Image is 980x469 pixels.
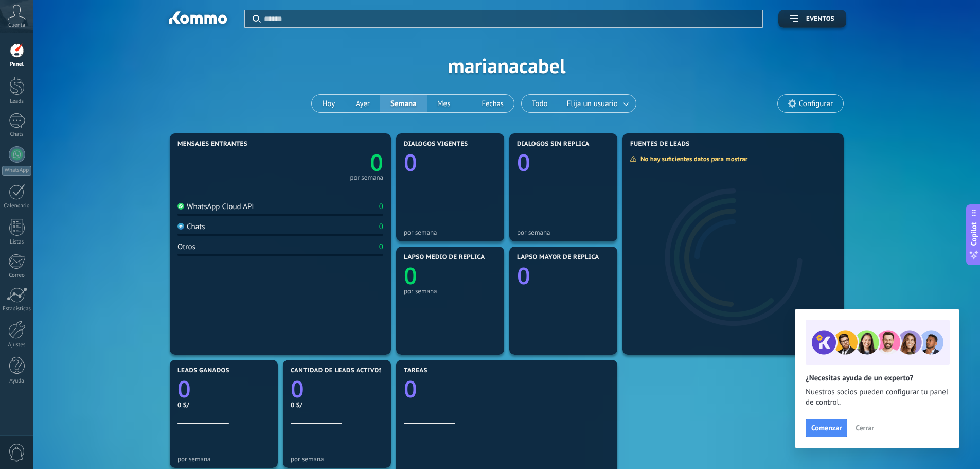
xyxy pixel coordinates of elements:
[565,97,620,111] span: Elija un usuario
[350,175,383,180] div: por semana
[177,242,195,252] div: Otros
[630,141,690,148] span: Fuentes de leads
[291,367,383,374] span: Cantidad de leads activos
[517,260,530,291] text: 0
[2,166,31,176] div: WhatsApp
[379,222,383,232] div: 0
[806,15,834,23] span: Eventos
[811,424,842,431] span: Comenzar
[517,141,590,148] span: Diálogos sin réplica
[379,242,383,252] div: 0
[404,367,427,374] span: Tareas
[291,373,304,405] text: 0
[778,10,846,28] button: Eventos
[404,229,496,236] div: por semana
[806,387,949,408] span: Nuestros socios pueden configurar tu panel de control.
[177,401,270,409] div: 0 S/
[291,401,383,409] div: 0 S/
[404,373,610,405] a: 0
[2,342,32,349] div: Ajustes
[806,419,847,437] button: Comenzar
[2,306,32,312] div: Estadísticas
[969,222,979,246] span: Copilot
[177,203,184,210] img: WhatsApp Cloud API
[345,95,380,112] button: Ayer
[177,141,247,148] span: Mensajes entrantes
[404,141,468,148] span: Diálogos vigentes
[177,367,229,374] span: Leads ganados
[558,95,636,112] button: Elija un usuario
[517,147,530,178] text: 0
[2,131,32,138] div: Chats
[460,95,513,112] button: Fechas
[517,254,599,261] span: Lapso mayor de réplica
[404,260,417,291] text: 0
[291,455,383,463] div: por semana
[427,95,461,112] button: Mes
[177,222,205,232] div: Chats
[799,99,833,108] span: Configurar
[2,61,32,68] div: Panel
[8,22,25,29] span: Cuenta
[404,147,417,178] text: 0
[856,424,874,431] span: Cerrar
[404,373,417,405] text: 0
[806,373,949,383] h2: ¿Necesitas ayuda de un experto?
[379,202,383,212] div: 0
[2,239,32,246] div: Listas
[404,287,496,295] div: por semana
[2,203,32,210] div: Calendario
[370,147,383,178] text: 0
[177,373,270,405] a: 0
[380,95,427,112] button: Semana
[312,95,345,112] button: Hoy
[280,147,383,178] a: 0
[851,420,879,436] button: Cerrar
[517,229,610,236] div: por semana
[2,378,32,385] div: Ayuda
[177,223,184,230] img: Chats
[404,254,485,261] span: Lapso medio de réplica
[177,202,254,212] div: WhatsApp Cloud API
[291,373,383,405] a: 0
[177,455,270,463] div: por semana
[2,272,32,279] div: Correo
[2,98,32,105] div: Leads
[177,373,191,405] text: 0
[522,95,558,112] button: Todo
[630,154,755,163] div: No hay suficientes datos para mostrar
